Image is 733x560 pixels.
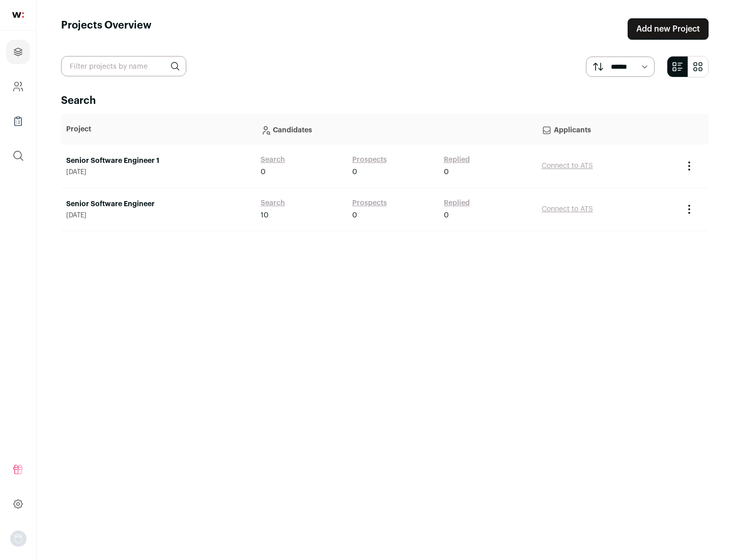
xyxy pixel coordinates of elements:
[261,167,266,177] span: 0
[683,160,695,172] button: Project Actions
[444,210,449,220] span: 0
[444,155,470,165] a: Replied
[444,167,449,177] span: 0
[261,155,285,165] a: Search
[261,198,285,208] a: Search
[66,168,250,176] span: [DATE]
[6,109,30,133] a: Company Lists
[261,210,269,220] span: 10
[352,198,387,208] a: Prospects
[542,206,593,213] a: Connect to ATS
[66,199,250,209] a: Senior Software Engineer
[352,210,357,220] span: 0
[683,203,695,215] button: Project Actions
[61,18,152,40] h1: Projects Overview
[542,119,673,139] p: Applicants
[6,74,30,99] a: Company and ATS Settings
[352,155,387,165] a: Prospects
[10,530,26,547] button: Open dropdown
[66,211,250,219] span: [DATE]
[61,56,186,76] input: Filter projects by name
[12,12,24,18] img: wellfound-shorthand-0d5821cbd27db2630d0214b213865d53afaa358527fdda9d0ea32b1df1b89c2c.svg
[6,40,30,64] a: Projects
[10,530,26,547] img: nopic.png
[542,162,593,170] a: Connect to ATS
[352,167,357,177] span: 0
[66,124,250,134] p: Project
[61,94,709,108] h2: Search
[444,198,470,208] a: Replied
[261,119,531,139] p: Candidates
[628,18,709,40] a: Add new Project
[66,156,250,166] a: Senior Software Engineer 1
